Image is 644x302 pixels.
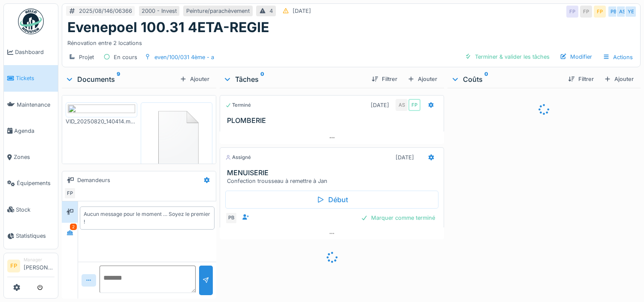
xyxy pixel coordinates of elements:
[269,7,273,15] div: 4
[66,117,137,126] div: VID_20250820_140414.mp4
[24,257,54,275] li: [PERSON_NAME]
[293,7,311,15] div: [DATE]
[608,6,620,18] div: PB
[260,74,264,84] sup: 0
[625,6,637,18] div: YE
[15,48,54,56] span: Dashboard
[142,7,177,15] div: 2000 - Invest
[599,51,637,63] div: Actions
[461,51,553,63] div: Terminer & valider les tâches
[14,153,54,161] span: Zones
[17,101,54,109] span: Maintenance
[7,257,54,277] a: FP Manager[PERSON_NAME]
[616,6,628,18] div: AS
[225,102,251,109] div: Terminé
[79,7,132,15] div: 2025/08/146/06366
[68,105,135,115] img: 1b93dd46-44da-4a3c-9c30-e371fb3e6d16-VID_20250820_140414.mp4
[565,73,597,85] div: Filtrer
[357,212,438,224] div: Marquer comme terminé
[67,36,635,47] div: Rénovation entre 2 locations
[77,176,110,184] div: Demandeurs
[225,154,251,161] div: Assigné
[601,73,637,85] div: Ajouter
[451,74,561,84] div: Coûts
[556,51,596,63] div: Modifier
[117,74,120,84] sup: 9
[67,19,269,36] h1: Evenepoel 100.31 4ETA-REGIE
[176,73,213,85] div: Ajouter
[594,6,606,18] div: FP
[4,118,58,144] a: Agenda
[114,53,137,61] div: En cours
[16,232,54,240] span: Statistiques
[79,53,94,61] div: Projet
[18,9,44,34] img: Badge_color-CXgf-gQk.svg
[368,73,401,85] div: Filtrer
[404,73,441,85] div: Ajouter
[4,223,58,249] a: Statistiques
[484,74,488,84] sup: 0
[225,191,439,209] div: Début
[16,206,54,214] span: Stock
[65,74,176,84] div: Documents
[4,92,58,118] a: Maintenance
[396,99,408,111] div: AS
[24,257,54,263] div: Manager
[16,74,54,82] span: Tickets
[4,144,58,170] a: Zones
[17,179,54,187] span: Équipements
[225,212,237,224] div: PB
[4,65,58,91] a: Tickets
[408,99,420,111] div: FP
[64,187,76,199] div: FP
[223,74,365,84] div: Tâches
[566,6,578,18] div: FP
[70,224,77,230] div: 2
[371,101,389,109] div: [DATE]
[396,153,414,161] div: [DATE]
[227,177,441,185] div: Confection trousseau à remettre à Jan
[227,117,441,125] h3: PLOMBERIE
[4,170,58,196] a: Équipements
[580,6,592,18] div: FP
[227,169,441,177] h3: MENUISERIE
[84,210,210,226] div: Aucun message pour le moment … Soyez le premier !
[143,105,210,169] img: 84750757-fdcc6f00-afbb-11ea-908a-1074b026b06b.png
[186,7,250,15] div: Peinture/parachèvement
[7,260,20,272] li: FP
[14,127,54,135] span: Agenda
[4,39,58,65] a: Dashboard
[4,197,58,223] a: Stock
[154,53,214,61] div: even/100/031 4ème - a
